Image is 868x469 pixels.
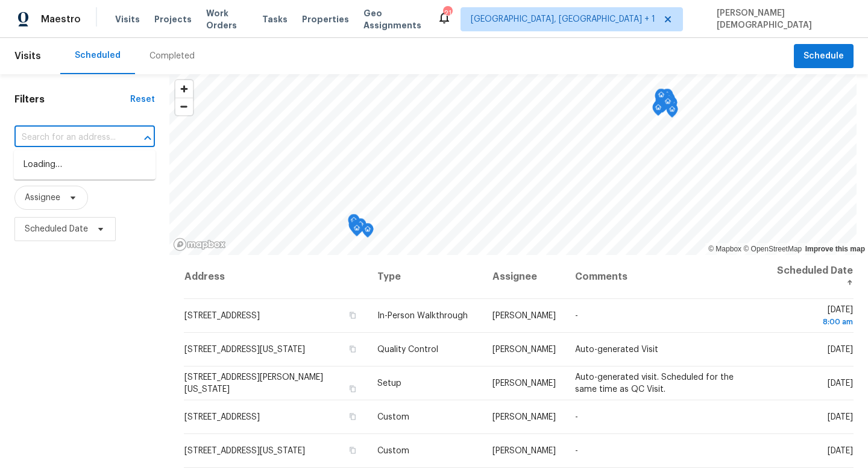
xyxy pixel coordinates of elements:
[471,13,655,25] span: [GEOGRAPHIC_DATA], [GEOGRAPHIC_DATA] + 1
[655,89,667,107] div: Map marker
[175,80,193,98] button: Zoom in
[115,13,140,25] span: Visits
[492,312,556,320] span: [PERSON_NAME]
[351,222,363,241] div: Map marker
[565,255,766,299] th: Comments
[184,447,305,455] span: [STREET_ADDRESS][US_STATE]
[175,98,193,115] button: Zoom out
[206,7,248,31] span: Work Orders
[368,255,483,299] th: Type
[184,255,368,299] th: Address
[14,128,121,147] input: Search for an address...
[575,447,578,455] span: -
[347,344,358,354] button: Copy Address
[75,49,121,61] div: Scheduled
[347,383,358,394] button: Copy Address
[655,90,667,109] div: Map marker
[665,96,678,115] div: Map marker
[805,245,865,253] a: Improve this map
[492,345,556,354] span: [PERSON_NAME]
[575,345,658,354] span: Auto-generated Visit
[828,447,853,455] span: [DATE]
[184,312,260,320] span: [STREET_ADDRESS]
[184,373,323,394] span: [STREET_ADDRESS][PERSON_NAME][US_STATE]
[14,43,41,69] span: Visits
[794,44,854,69] button: Schedule
[377,413,409,421] span: Custom
[708,245,741,253] a: Mapbox
[828,379,853,388] span: [DATE]
[652,101,664,120] div: Map marker
[354,218,366,237] div: Map marker
[377,345,438,354] span: Quality Control
[351,219,363,238] div: Map marker
[492,413,556,421] span: [PERSON_NAME]
[666,103,678,122] div: Map marker
[25,192,60,204] span: Assignee
[575,312,578,320] span: -
[661,89,673,107] div: Map marker
[262,15,288,24] span: Tasks
[169,74,857,255] canvas: Map
[575,413,578,421] span: -
[663,92,675,111] div: Map marker
[348,214,360,233] div: Map marker
[175,98,193,115] span: Zoom out
[154,13,192,25] span: Projects
[363,7,423,31] span: Geo Assignments
[828,413,853,421] span: [DATE]
[492,447,556,455] span: [PERSON_NAME]
[377,312,468,320] span: In-Person Walkthrough
[766,255,854,299] th: Scheduled Date ↑
[776,306,853,328] span: [DATE]
[575,373,734,394] span: Auto-generated visit. Scheduled for the same time as QC Visit.
[443,7,451,19] div: 21
[14,93,130,105] h1: Filters
[347,445,358,456] button: Copy Address
[347,411,358,422] button: Copy Address
[828,345,853,354] span: [DATE]
[139,130,156,146] button: Close
[776,316,853,328] div: 8:00 am
[492,379,556,388] span: [PERSON_NAME]
[712,7,850,31] span: [PERSON_NAME][DEMOGRAPHIC_DATA]
[149,50,195,62] div: Completed
[25,223,88,235] span: Scheduled Date
[41,13,81,25] span: Maestro
[804,49,844,64] span: Schedule
[347,310,358,321] button: Copy Address
[362,223,374,242] div: Map marker
[173,238,226,251] a: Mapbox homepage
[377,447,409,455] span: Custom
[302,13,349,25] span: Properties
[14,150,156,180] div: Loading…
[662,95,674,114] div: Map marker
[743,245,802,253] a: OpenStreetMap
[184,345,305,354] span: [STREET_ADDRESS][US_STATE]
[130,93,155,105] div: Reset
[184,413,260,421] span: [STREET_ADDRESS]
[377,379,401,388] span: Setup
[653,99,665,118] div: Map marker
[483,255,565,299] th: Assignee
